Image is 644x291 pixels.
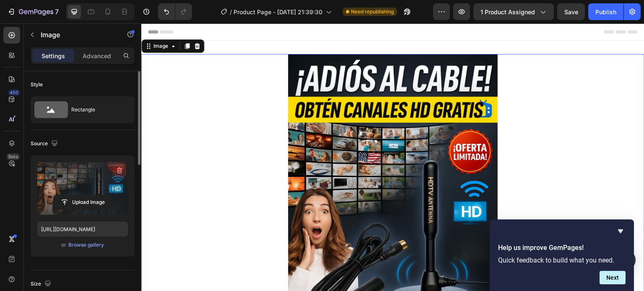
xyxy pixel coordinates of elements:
[37,221,128,237] input: https://example.com/image.jpg
[498,256,626,264] p: Quick feedback to build what you need.
[158,3,192,20] div: Undo/Redo
[42,52,65,60] p: Settings
[55,7,59,17] p: 7
[31,278,53,290] div: Size
[564,8,578,15] span: Save
[600,271,626,284] button: Next question
[230,8,232,16] span: /
[480,8,535,16] span: 1 product assigned
[234,8,322,16] span: Product Page - [DATE] 21:39:30
[53,195,112,210] button: Upload Image
[31,138,60,149] div: Source
[71,100,122,119] div: Rectangle
[3,3,62,20] button: 7
[141,23,644,291] iframe: Design area
[44,49,64,55] div: Dominio
[588,3,623,20] button: Publish
[8,89,20,96] div: 450
[473,3,554,20] button: 1 product assigned
[595,8,616,16] div: Publish
[557,3,585,20] button: Save
[13,13,20,20] img: logo_orange.svg
[6,153,20,160] div: Beta
[89,49,96,55] img: tab_keywords_by_traffic_grey.svg
[61,240,66,250] span: or
[13,22,20,28] img: website_grey.svg
[351,8,394,15] span: Need republishing
[83,52,111,60] p: Advanced
[23,13,41,20] div: v 4.0.25
[99,49,133,55] div: Palabras clave
[498,226,626,284] div: Help us improve GemPages!
[498,243,626,253] h2: Help us improve GemPages!
[615,226,626,236] button: Hide survey
[35,49,42,55] img: tab_domain_overview_orange.svg
[68,241,104,249] div: Browse gallery
[31,81,43,88] div: Style
[41,30,112,40] p: Image
[68,241,104,249] button: Browse gallery
[10,19,29,26] div: Image
[22,22,94,28] div: Dominio: [DOMAIN_NAME]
